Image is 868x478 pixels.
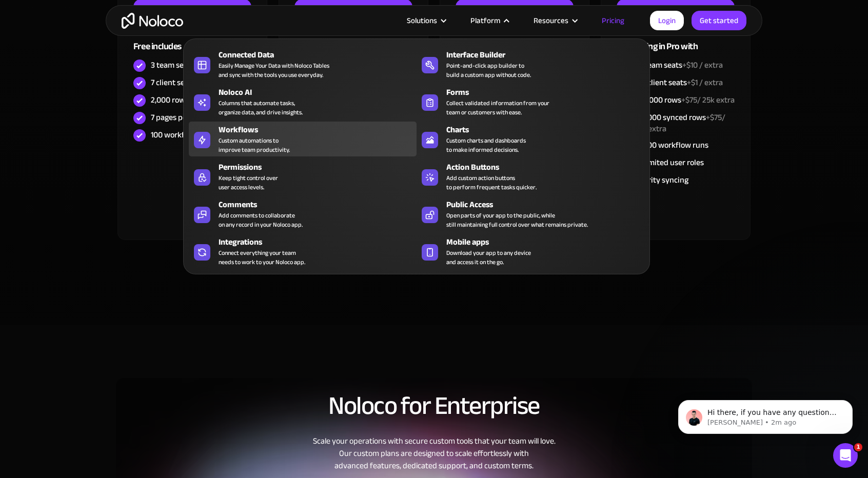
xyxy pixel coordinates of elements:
[417,196,644,231] a: Public AccessOpen parts of your app to the public, whilestill maintaining full control over what ...
[446,49,649,61] div: Interface Builder
[446,211,588,229] div: Open parts of your app to the public, while still maintaining full control over what remains priv...
[219,86,421,98] div: Noloco AI
[116,392,752,420] h2: Noloco for Enterprise
[122,13,183,29] a: home
[446,248,531,267] span: Download your app to any device and access it on the go.
[417,159,644,194] a: Action ButtonsAdd custom action buttonsto perform frequent tasks quicker.
[634,174,688,186] div: Priority syncing
[634,94,735,106] div: 200,000 rows
[458,14,521,27] div: Platform
[189,234,417,269] a: IntegrationsConnect everything your teamneeds to work to your Noloco app.
[446,173,537,192] div: Add custom action buttons to perform frequent tasks quicker.
[219,124,421,136] div: Workflows
[219,136,290,154] div: Custom automations to improve team productivity.
[151,112,205,123] div: 7 pages per app
[634,112,735,134] div: 100,000 synced rows
[446,86,649,98] div: Forms
[681,92,735,108] span: +$75/ 25k extra
[417,122,644,156] a: ChartsCustom charts and dashboardsto make informed decisions.
[446,161,649,173] div: Action Buttons
[833,443,858,468] iframe: Intercom live chat
[634,59,723,71] div: 30 team seats
[634,140,708,151] div: 10,000 workflow runs
[650,11,684,30] a: Login
[446,61,531,79] div: Point-and-click app builder to build a custom app without code.
[446,136,526,154] div: Custom charts and dashboards to make informed decisions.
[534,14,568,27] div: Resources
[687,75,723,90] span: +$1 / extra
[589,14,637,27] a: Pricing
[219,173,278,192] div: Keep tight control over user access levels.
[417,47,644,82] a: Interface BuilderPoint-and-click app builder tobuild a custom app without code.
[189,84,417,119] a: Noloco AIColumns that automate tasks,organize data, and drive insights.
[189,159,417,194] a: PermissionsKeep tight control overuser access levels.
[634,157,704,168] div: Unlimited user roles
[446,98,549,117] div: Collect validated information from your team or customers with ease.
[189,47,417,82] a: Connected DataEasily Manage Your Data with Noloco Tablesand sync with the tools you use everyday.
[394,14,458,27] div: Solutions
[189,122,417,156] a: WorkflowsCustom automations toimprove team productivity.
[219,198,421,211] div: Comments
[219,61,329,79] div: Easily Manage Your Data with Noloco Tables and sync with the tools you use everyday.
[219,98,303,117] div: Columns that automate tasks, organize data, and drive insights.
[151,129,214,141] div: 100 workflow runs
[219,248,305,267] div: Connect everything your team needs to work to your Noloco app.
[189,196,417,231] a: CommentsAdd comments to collaborateon any record in your Noloco app.
[151,59,194,71] div: 3 team seats
[663,379,868,450] iframe: Intercom notifications message
[116,435,752,472] div: Scale your operations with secure custom tools that your team will love. Our custom plans are des...
[407,14,437,27] div: Solutions
[417,84,644,119] a: FormsCollect validated information from yourteam or customers with ease.
[446,236,649,248] div: Mobile apps
[634,77,723,88] div: 100 client seats
[151,77,195,88] div: 7 client seats
[417,234,644,269] a: Mobile appsDownload your app to any deviceand access it on the go.
[446,198,649,211] div: Public Access
[219,49,421,61] div: Connected Data
[682,57,723,73] span: +$10 / extra
[151,94,189,106] div: 2,000 rows
[219,211,303,229] div: Add comments to collaborate on any record in your Noloco app.
[521,14,589,27] div: Resources
[183,24,650,274] nav: Platform
[470,14,500,27] div: Platform
[219,161,421,173] div: Permissions
[692,11,746,30] a: Get started
[854,443,862,451] span: 1
[446,124,649,136] div: Charts
[219,236,421,248] div: Integrations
